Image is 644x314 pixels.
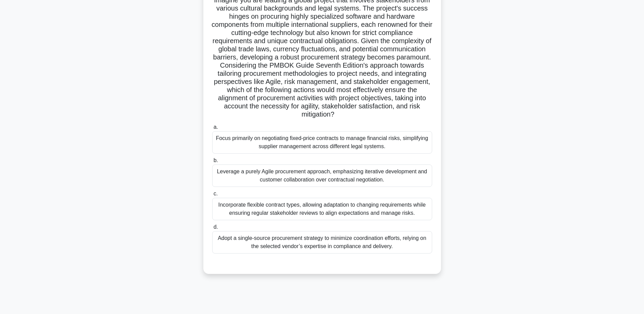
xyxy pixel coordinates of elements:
[214,124,218,130] span: a.
[214,191,218,196] span: c.
[212,131,432,154] div: Focus primarily on negotiating fixed-price contracts to manage financial risks, simplifying suppl...
[214,224,218,230] span: d.
[214,157,218,163] span: b.
[212,198,432,220] div: Incorporate flexible contract types, allowing adaptation to changing requirements while ensuring ...
[212,164,432,187] div: Leverage a purely Agile procurement approach, emphasizing iterative development and customer coll...
[212,231,432,254] div: Adopt a single-source procurement strategy to minimize coordination efforts, relying on the selec...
